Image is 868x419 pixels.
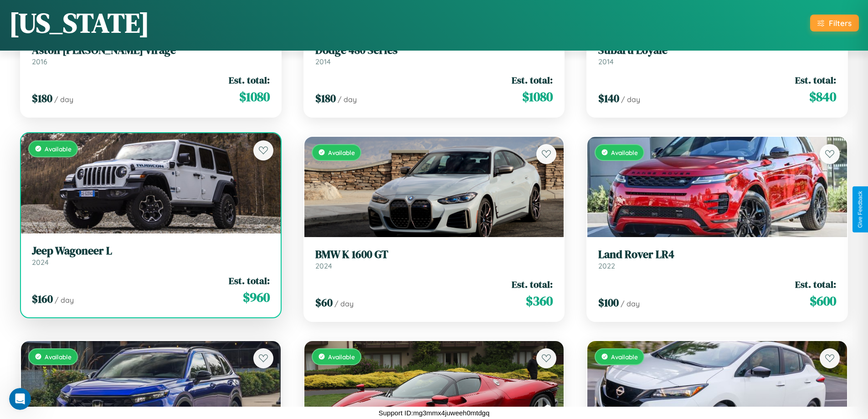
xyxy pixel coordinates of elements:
span: $ 1080 [239,88,270,106]
span: Est. total: [795,278,836,291]
a: Land Rover LR42022 [598,248,836,270]
iframe: Intercom live chat [9,388,31,410]
span: 2024 [315,261,332,270]
span: $ 140 [598,91,619,106]
span: $ 960 [243,288,270,306]
span: $ 1080 [522,88,553,106]
span: $ 600 [810,292,836,310]
a: Aston [PERSON_NAME] Virage2016 [32,44,270,66]
span: $ 180 [32,91,52,106]
span: Available [45,353,72,361]
span: Est. total: [512,278,553,291]
span: Available [611,149,638,156]
h3: Jeep Wagoneer L [32,244,270,258]
span: Available [45,145,72,153]
span: / day [54,95,73,104]
span: Est. total: [229,73,270,87]
span: $ 180 [315,91,336,106]
a: Subaru Loyale2014 [598,44,836,66]
span: Available [611,353,638,361]
span: $ 360 [526,292,553,310]
span: 2022 [598,261,615,270]
h3: BMW K 1600 GT [315,248,553,261]
span: $ 60 [315,295,333,310]
span: / day [621,299,640,308]
span: Est. total: [795,73,836,87]
a: Dodge 480 Series2014 [315,44,553,66]
span: $ 840 [809,88,836,106]
span: Available [328,149,355,156]
h3: Aston [PERSON_NAME] Virage [32,44,270,57]
span: 2016 [32,57,47,66]
span: Est. total: [512,73,553,87]
h3: Land Rover LR4 [598,248,836,261]
a: Jeep Wagoneer L2024 [32,244,270,267]
button: Filters [810,15,859,31]
span: Available [328,353,355,361]
a: BMW K 1600 GT2024 [315,248,553,270]
h3: Subaru Loyale [598,44,836,57]
div: Give Feedback [857,191,863,228]
span: / day [338,95,357,104]
span: 2014 [315,57,331,66]
span: 2024 [32,258,49,267]
span: 2014 [598,57,614,66]
span: / day [55,295,74,305]
h1: [US_STATE] [9,4,149,41]
p: Support ID: mg3mmx4juweeh0mtdgq [379,407,489,419]
span: / day [334,299,354,308]
div: Filters [829,18,852,28]
span: Est. total: [229,274,270,287]
span: $ 100 [598,295,619,310]
h3: Dodge 480 Series [315,44,553,57]
span: / day [621,95,640,104]
span: $ 160 [32,291,53,306]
